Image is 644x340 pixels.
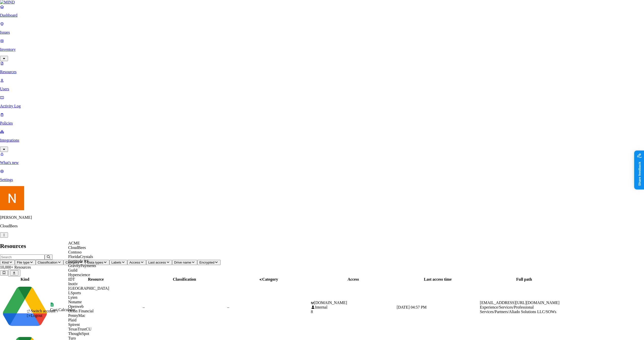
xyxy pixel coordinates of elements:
span: ThoughtSpot [68,331,89,336]
span: Openweb [68,304,84,309]
span: LSports [68,291,81,295]
span: Fortitude RE [68,259,89,263]
span: [GEOGRAPHIC_DATA] [68,286,109,290]
span: Inotiv [68,282,78,286]
span: CloudBees [68,245,86,250]
span: FloridaCrystals [68,254,93,259]
span: ACME [68,241,80,245]
span: GravityPayments [68,264,96,268]
span: Orion Financial [68,309,94,313]
span: Contoso [68,250,82,254]
span: Hyperscience [68,273,90,277]
span: Guild [68,268,77,272]
div: Logout [27,313,60,318]
span: Noname [68,300,82,304]
span: Plaid [68,318,76,322]
span: IDT [68,277,75,281]
span: TexasTrustCU [68,327,92,331]
span: Spirent [68,322,80,327]
span: PennyMac [68,313,85,318]
span: Lyten [68,295,77,300]
span: Switch account [31,309,55,313]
